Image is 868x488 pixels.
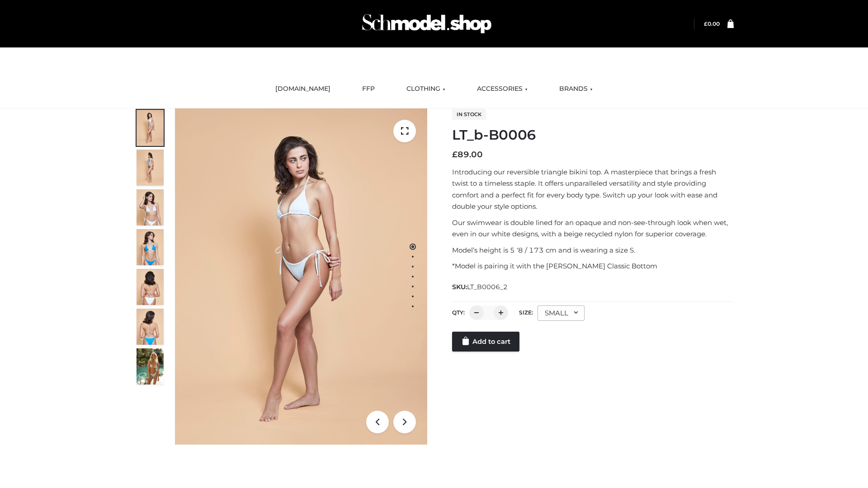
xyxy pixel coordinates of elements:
[137,189,164,225] img: ArielClassicBikiniTop_CloudNine_AzureSky_OW114ECO_3-scaled.jpg
[452,109,486,120] span: In stock
[452,282,509,292] span: SKU:
[269,79,337,99] a: [DOMAIN_NAME]
[452,217,734,240] p: Our swimwear is double lined for an opaque and non-see-through look when wet, even in our white d...
[452,244,734,256] p: Model’s height is 5 ‘8 / 173 cm and is wearing a size S.
[704,20,708,27] span: £
[452,332,519,352] a: Add to cart
[552,79,599,99] a: BRANDS
[137,269,164,305] img: ArielClassicBikiniTop_CloudNine_AzureSky_OW114ECO_7-scaled.jpg
[519,309,533,316] label: Size:
[452,166,734,212] p: Introducing our reversible triangle bikini top. A masterpiece that brings a fresh twist to a time...
[175,108,427,445] img: LT_b-B0006
[137,110,164,146] img: ArielClassicBikiniTop_CloudNine_AzureSky_OW114ECO_1-scaled.jpg
[452,309,465,316] label: QTY:
[137,309,164,345] img: ArielClassicBikiniTop_CloudNine_AzureSky_OW114ECO_8-scaled.jpg
[452,150,458,160] span: £
[137,150,164,186] img: ArielClassicBikiniTop_CloudNine_AzureSky_OW114ECO_2-scaled.jpg
[137,348,164,385] img: Arieltop_CloudNine_AzureSky2.jpg
[355,79,382,99] a: FFP
[704,20,720,27] bdi: 0.00
[452,127,734,143] h1: LT_b-B0006
[538,305,585,321] div: SMALL
[452,260,734,272] p: *Model is pairing it with the [PERSON_NAME] Classic Bottom
[137,229,164,265] img: ArielClassicBikiniTop_CloudNine_AzureSky_OW114ECO_4-scaled.jpg
[452,150,483,160] bdi: 89.00
[467,283,508,291] span: LT_B0006_2
[470,79,534,99] a: ACCESSORIES
[704,20,720,27] a: £0.00
[400,79,452,99] a: CLOTHING
[359,6,495,42] img: Schmodel Admin 964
